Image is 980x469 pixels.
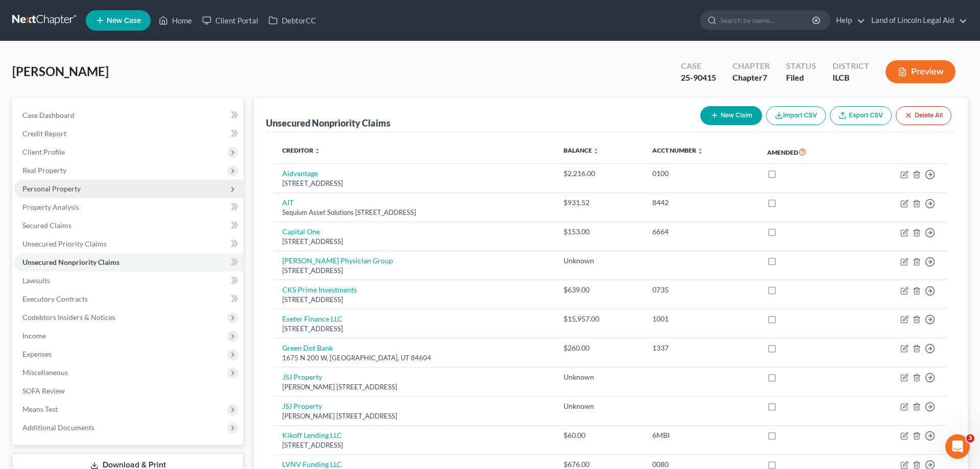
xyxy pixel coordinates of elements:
[763,72,767,82] span: 7
[563,372,636,382] div: Unknown
[282,146,321,154] a: Creditor unfold_more
[563,227,636,237] div: $153.00
[282,227,320,236] a: Capital One
[652,430,751,440] div: 6MBI
[732,60,770,72] div: Chapter
[766,106,826,125] button: Import CSV
[563,343,636,353] div: $260.00
[14,290,243,308] a: Executory Contracts
[282,324,547,334] div: [STREET_ADDRESS]
[830,106,892,125] a: Export CSV
[22,184,81,193] span: Personal Property
[22,294,88,303] span: Executory Contracts
[197,11,263,30] a: Client Portal
[22,368,68,377] span: Miscellaneous
[700,106,762,125] button: New Claim
[831,11,865,30] a: Help
[22,111,75,119] span: Case Dashboard
[14,271,243,290] a: Lawsuits
[563,168,636,179] div: $2,216.00
[563,198,636,208] div: $931.52
[22,405,58,413] span: Means Test
[832,72,869,84] div: ILCB
[966,434,974,442] span: 3
[22,350,52,358] span: Expenses
[263,11,321,30] a: DebtorCC
[886,60,955,83] button: Preview
[282,382,547,392] div: [PERSON_NAME] [STREET_ADDRESS]
[697,148,703,154] i: unfold_more
[652,314,751,324] div: 1001
[282,266,547,276] div: [STREET_ADDRESS]
[681,72,716,84] div: 25-90415
[282,295,547,305] div: [STREET_ADDRESS]
[314,148,321,154] i: unfold_more
[282,431,342,439] a: Kikoff Lending LLC
[14,235,243,253] a: Unsecured Priority Claims
[652,168,751,179] div: 0100
[154,11,197,30] a: Home
[282,179,547,188] div: [STREET_ADDRESS]
[266,117,390,129] div: Unsecured Nonpriority Claims
[282,285,357,294] a: CKS Prime Investments
[282,343,333,352] a: Green Dot Bank
[945,434,970,459] iframe: Intercom live chat
[786,72,816,84] div: Filed
[681,60,716,72] div: Case
[107,17,141,24] span: New Case
[786,60,816,72] div: Status
[282,169,318,178] a: Aidvantage
[14,106,243,125] a: Case Dashboard
[22,129,66,138] span: Credit Report
[652,285,751,295] div: 0735
[14,198,243,216] a: Property Analysis
[563,256,636,266] div: Unknown
[896,106,951,125] button: Delete All
[652,146,703,154] a: Acct Number unfold_more
[282,237,547,246] div: [STREET_ADDRESS]
[22,203,79,211] span: Property Analysis
[282,402,322,410] a: JSJ Property
[282,314,342,323] a: Exeter Finance LLC
[759,140,854,164] th: Amended
[866,11,967,30] a: Land of Lincoln Legal Aid
[22,386,65,395] span: SOFA Review
[14,125,243,143] a: Credit Report
[22,221,71,230] span: Secured Claims
[22,258,119,266] span: Unsecured Nonpriority Claims
[282,411,547,421] div: [PERSON_NAME] [STREET_ADDRESS]
[652,343,751,353] div: 1337
[563,401,636,411] div: Unknown
[22,331,46,340] span: Income
[832,60,869,72] div: District
[282,353,547,363] div: 1675 N 200 W, [GEOGRAPHIC_DATA], UT 84604
[22,166,66,175] span: Real Property
[563,146,599,154] a: Balance unfold_more
[22,313,115,322] span: Codebtors Insiders & Notices
[732,72,770,84] div: Chapter
[14,216,243,235] a: Secured Claims
[652,198,751,208] div: 8442
[593,148,599,154] i: unfold_more
[563,314,636,324] div: $15,957.00
[12,64,109,79] span: [PERSON_NAME]
[652,227,751,237] div: 6664
[14,253,243,271] a: Unsecured Nonpriority Claims
[720,11,814,30] input: Search by name...
[282,440,547,450] div: [STREET_ADDRESS]
[282,256,393,265] a: [PERSON_NAME] Physician Group
[22,423,94,432] span: Additional Documents
[563,430,636,440] div: $60.00
[282,373,322,381] a: JSJ Property
[22,276,50,285] span: Lawsuits
[282,198,293,207] a: AIT
[22,147,65,156] span: Client Profile
[282,208,547,217] div: Sequium Asset Solutions [STREET_ADDRESS]
[282,460,342,468] a: LVNV Funding LLC
[22,239,107,248] span: Unsecured Priority Claims
[563,285,636,295] div: $639.00
[14,382,243,400] a: SOFA Review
